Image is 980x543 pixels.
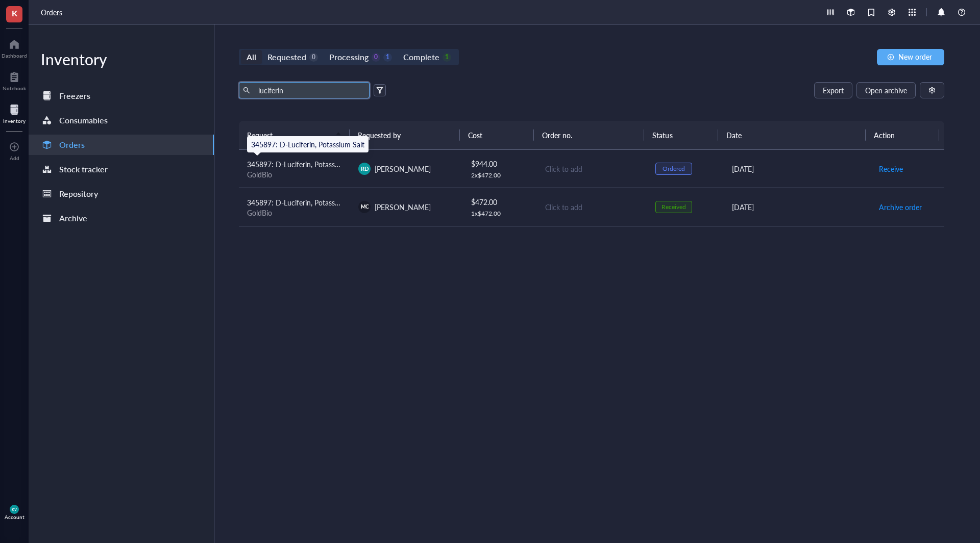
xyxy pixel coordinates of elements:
[732,201,862,213] div: [DATE]
[41,7,64,18] a: Orders
[29,135,214,155] a: Orders
[877,49,944,65] button: New order
[545,163,639,174] div: Click to add
[383,53,392,62] div: 1
[247,50,256,64] div: All
[375,164,431,174] span: [PERSON_NAME]
[2,36,27,59] a: Dashboard
[267,50,306,64] div: Requested
[536,188,647,226] td: Click to add
[247,208,342,217] div: GoldBio
[59,187,98,201] div: Repository
[403,50,439,64] div: Complete
[59,89,90,103] div: Freezers
[471,171,528,179] div: 2 x $ 472.00
[372,53,380,62] div: 0
[460,121,533,149] th: Cost
[254,83,365,98] input: Find orders in table
[360,164,369,173] span: RD
[545,201,639,213] div: Click to add
[823,86,844,94] span: Export
[471,196,528,208] div: $ 472.00
[247,130,329,141] span: Request
[3,85,26,91] div: Notebook
[5,514,24,520] div: Account
[878,199,922,215] button: Archive order
[3,101,26,124] a: Inventory
[471,158,528,169] div: $ 944.00
[879,163,903,174] span: Receive
[718,121,866,149] th: Date
[59,138,85,152] div: Orders
[29,159,214,179] a: Stock tracker
[59,162,108,176] div: Stock tracker
[644,121,718,149] th: Status
[3,118,26,124] div: Inventory
[247,197,360,208] span: 345897: D-Luciferin, Potassium Salt
[10,155,19,161] div: Add
[898,53,932,61] span: New order
[375,202,431,212] span: [PERSON_NAME]
[29,110,214,131] a: Consumables
[878,161,903,177] button: Receive
[2,53,27,59] div: Dashboard
[471,210,528,218] div: 1 x $ 472.00
[29,184,214,204] a: Repository
[856,82,916,98] button: Open archive
[865,86,907,94] span: Open archive
[239,121,350,149] th: Request
[12,507,17,511] span: KV
[732,163,862,174] div: [DATE]
[534,121,645,149] th: Order no.
[536,150,647,188] td: Click to add
[866,121,940,149] th: Action
[247,170,342,179] div: GoldBio
[251,139,364,150] div: 345897: D-Luciferin, Potassium Salt
[329,50,369,64] div: Processing
[663,165,685,173] div: Ordered
[247,159,360,169] span: 345897: D-Luciferin, Potassium Salt
[309,53,318,62] div: 0
[661,203,686,211] div: Received
[59,211,87,225] div: Archive
[59,113,108,127] div: Consumables
[443,53,451,62] div: 1
[814,82,852,98] button: Export
[3,69,26,91] a: Notebook
[29,208,214,228] a: Archive
[350,121,460,149] th: Requested by
[29,49,214,69] div: Inventory
[360,203,369,211] span: MC
[12,7,17,19] span: K
[879,201,922,213] span: Archive order
[239,49,459,65] div: segmented control
[29,86,214,106] a: Freezers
